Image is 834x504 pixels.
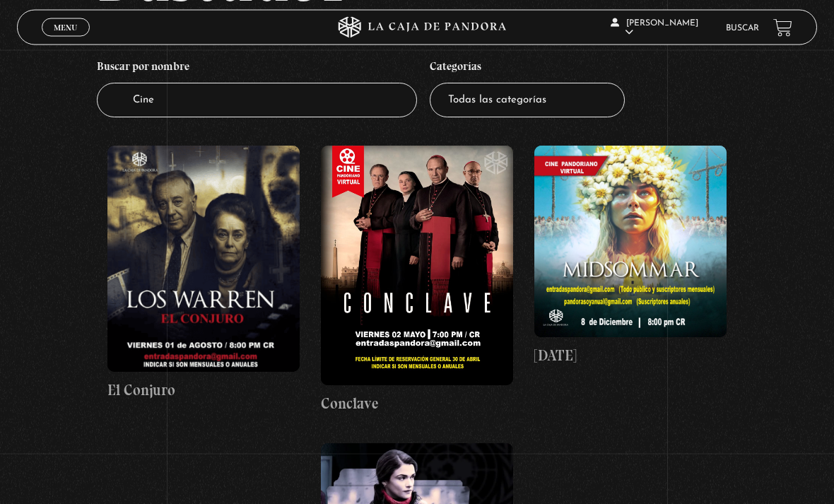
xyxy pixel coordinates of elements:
h4: [DATE] [534,345,727,368]
a: [DATE] [534,146,727,368]
a: View your shopping cart [773,18,792,37]
span: Menu [54,23,77,32]
h4: Categorías [430,54,625,83]
a: Conclave [321,146,513,416]
h4: Buscar por nombre [97,54,417,83]
span: [PERSON_NAME] [611,19,698,37]
a: El Conjuro [107,146,300,402]
a: Buscar [726,24,759,33]
span: Cerrar [49,35,83,45]
h4: Conclave [321,393,513,416]
h4: El Conjuro [107,380,300,402]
